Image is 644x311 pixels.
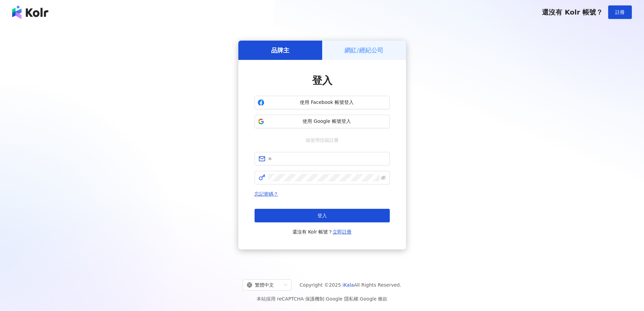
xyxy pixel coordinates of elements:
[255,209,390,222] button: 登入
[267,99,387,106] span: 使用 Facebook 帳號登入
[360,296,387,302] a: Google 條款
[247,280,281,290] div: 繁體中文
[317,213,327,218] span: 登入
[257,295,387,303] span: 本站採用 reCAPTCHA 保護機制
[615,9,625,15] span: 註冊
[326,296,358,302] a: Google 隱私權
[12,5,48,19] img: logo
[344,46,383,54] h5: 網紅/經紀公司
[255,191,278,197] a: 忘記密碼？
[255,115,390,128] button: 使用 Google 帳號登入
[301,136,343,144] span: 或使用信箱註冊
[333,229,352,235] a: 立即註冊
[312,74,332,86] span: 登入
[342,282,354,288] a: iKala
[358,296,360,302] span: |
[608,5,632,19] button: 註冊
[255,96,390,109] button: 使用 Facebook 帳號登入
[324,296,326,302] span: |
[271,46,289,54] h5: 品牌主
[292,228,352,236] span: 還沒有 Kolr 帳號？
[300,281,401,289] span: Copyright © 2025 All Rights Reserved.
[542,8,603,16] span: 還沒有 Kolr 帳號？
[267,118,387,125] span: 使用 Google 帳號登入
[381,175,386,180] span: eye-invisible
